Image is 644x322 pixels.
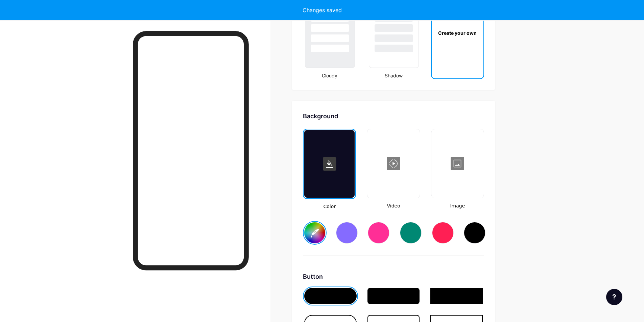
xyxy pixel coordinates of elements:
span: Video [367,202,420,209]
div: Changes saved [303,6,342,14]
div: Background [303,112,484,121]
div: Shadow [367,72,420,79]
div: Cloudy [303,72,356,79]
div: Create your own [433,29,482,36]
span: Color [303,203,356,210]
span: Image [431,202,484,209]
div: Button [303,272,484,281]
